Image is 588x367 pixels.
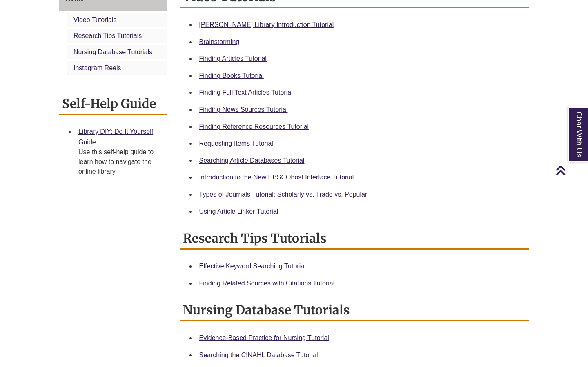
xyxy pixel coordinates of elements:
[199,123,309,130] a: Finding Reference Resources Tutorial
[199,208,278,215] a: Using Article Linker Tutorial
[180,300,530,321] h2: Nursing Database Tutorials
[73,49,152,55] a: Nursing Database Tutorials
[59,93,167,115] h2: Self-Help Guide
[78,147,160,177] div: Use this self-help guide to learn how to navigate the online library.
[73,32,142,39] a: Research Tips Tutorials
[199,55,267,62] a: Finding Articles Tutorial
[199,191,367,198] a: Types of Journals Tutorial: Scholarly vs. Trade vs. Popular
[199,21,334,28] a: [PERSON_NAME] Library Introduction Tutorial
[199,140,273,147] a: Requesting Items Tutorial
[199,157,305,164] a: Searching Article Databases Tutorial
[199,89,293,96] a: Finding Full Text Articles Tutorial
[78,128,153,146] a: Library DIY: Do It Yourself Guide
[555,165,586,176] a: Back to Top
[199,334,329,341] a: Evidence-Based Practice for Nursing Tutorial
[199,263,306,270] a: Effective Keyword Searching Tutorial
[73,64,121,71] a: Instagram Reels
[199,280,335,287] a: Finding Related Sources with Citations Tutorial
[199,174,354,181] a: Introduction to the New EBSCOhost Interface Tutorial
[199,38,240,45] a: Brainstorming
[199,352,318,358] a: Searching the CINAHL Database Tutorial
[180,228,530,250] h2: Research Tips Tutorials
[199,72,264,79] a: Finding Books Tutorial
[73,16,117,23] a: Video Tutorials
[199,106,288,113] a: Finding News Sources Tutorial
